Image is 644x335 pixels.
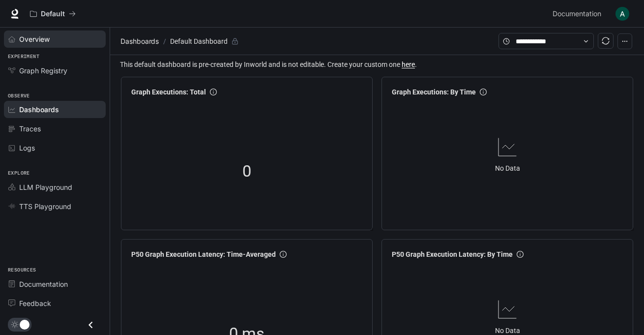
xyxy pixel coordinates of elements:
span: info-circle [517,251,524,258]
span: Graph Registry [19,65,67,76]
span: info-circle [280,251,287,258]
a: Overview [4,30,106,48]
span: Documentation [19,279,68,289]
span: LLM Playground [19,182,72,192]
a: TTS Playground [4,198,106,215]
a: Graph Registry [4,62,106,79]
span: info-circle [480,89,487,95]
span: Overview [19,34,50,44]
span: TTS Playground [19,201,71,212]
span: Dark mode toggle [20,319,29,330]
span: Graph Executions: Total [131,87,206,97]
span: 0 [242,159,251,184]
p: Default [41,10,65,18]
span: Logs [19,143,35,153]
span: sync [602,37,610,45]
article: Default Dashboard [168,32,230,51]
a: Dashboards [4,101,106,118]
span: Documentation [553,8,601,20]
article: No Data [495,163,520,174]
span: P50 Graph Execution Latency: By Time [392,249,513,260]
span: Dashboards [19,104,59,115]
span: / [163,36,166,47]
span: Traces [19,123,41,134]
span: info-circle [210,89,217,95]
img: User avatar [615,7,629,21]
a: Documentation [549,4,609,24]
a: Logs [4,139,106,156]
button: Dashboards [118,35,161,47]
button: All workspaces [26,4,80,24]
span: Graph Executions: By Time [392,87,476,97]
span: This default dashboard is pre-created by Inworld and is not editable. Create your custom one . [120,59,636,70]
a: LLM Playground [4,179,106,196]
a: Traces [4,120,106,137]
button: User avatar [613,4,632,24]
a: Documentation [4,275,106,293]
span: P50 Graph Execution Latency: Time-Averaged [131,249,276,260]
span: Dashboards [120,35,159,47]
a: here [402,61,415,68]
button: Close drawer [80,315,102,335]
span: Feedback [19,298,51,308]
a: Feedback [4,295,106,312]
